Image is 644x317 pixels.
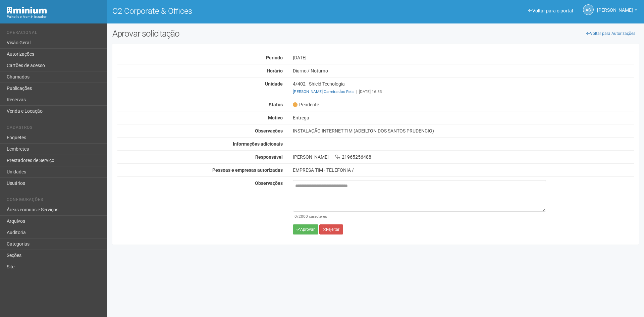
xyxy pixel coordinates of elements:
li: Operacional [7,30,102,37]
div: /2000 caracteres [294,213,544,219]
a: [PERSON_NAME] [597,8,637,14]
div: 4/402 - Shield Tecnologia [288,81,639,95]
img: Minium [7,7,47,14]
li: Configurações [7,197,102,204]
span: | [356,89,357,94]
div: INSTALAÇÃO INTERNET TIM (ADEILTON DOS SANTOS PRUDENCIO) [288,128,639,134]
a: [PERSON_NAME] Carreira dos Reis [293,89,354,94]
div: Diurno / Noturno [288,68,639,74]
strong: Pessoas e empresas autorizadas [212,167,283,173]
strong: Unidade [265,81,283,87]
div: EMPRESA TIM - TELEFONIA / [293,167,634,173]
div: Entrega [288,115,639,121]
strong: Observações [255,180,283,186]
span: Ana Carla de Carvalho Silva [597,1,633,13]
strong: Observações [255,128,283,134]
a: Voltar para o portal [528,8,573,13]
button: Rejeitar [319,224,343,234]
h2: Aprovar solicitação [112,29,371,39]
button: Aprovar [293,224,318,234]
h1: O2 Corporate & Offices [112,7,371,15]
strong: Status [269,102,283,107]
div: [DATE] 16:53 [293,89,634,95]
strong: Informações adicionais [233,141,283,147]
strong: Horário [267,68,283,73]
strong: Responsável [255,154,283,160]
strong: Motivo [268,115,283,120]
span: 0 [294,214,297,219]
li: Cadastros [7,125,102,132]
a: AC [583,4,594,15]
div: Painel do Administrador [7,14,102,20]
a: Voltar para Autorizações [583,29,639,39]
span: Pendente [293,102,319,108]
strong: Período [266,55,283,60]
div: [PERSON_NAME] 21965256488 [288,154,639,160]
div: [DATE] [288,55,639,61]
